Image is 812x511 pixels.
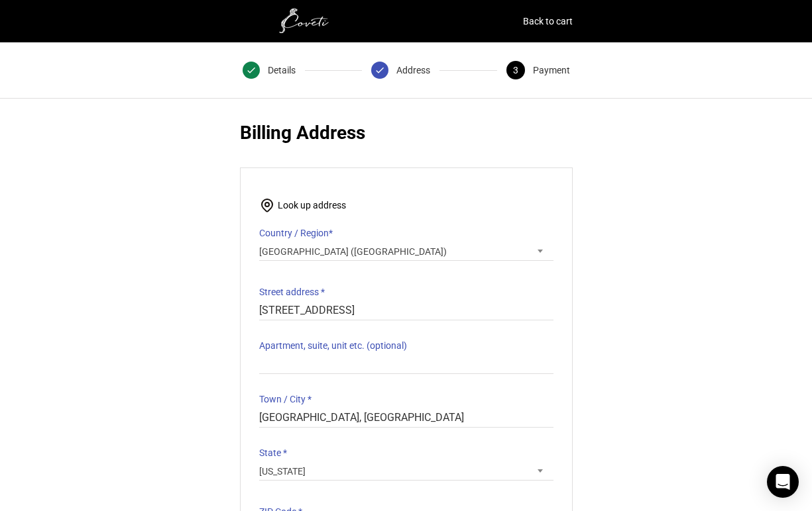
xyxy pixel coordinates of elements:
span: 1 [243,62,260,79]
button: 3 Payment [497,42,579,98]
span: Payment [533,61,570,79]
span: New York [259,462,553,481]
span: 3 [506,61,525,79]
button: Look up address [259,196,346,214]
img: white1.png [240,8,373,34]
span: Details [268,61,296,79]
span: Country / Region [259,242,553,261]
label: Street address [259,283,553,301]
div: Open Intercom Messenger [767,466,799,498]
h2: Billing Address [240,120,573,146]
label: Country / Region [259,224,553,242]
label: State [259,443,553,462]
span: United States (US) [259,242,553,261]
label: Town / City [259,390,553,408]
span: State [259,462,553,481]
span: (optional) [367,340,407,351]
button: 2 Address [362,42,439,98]
a: Back to cart [523,12,573,30]
button: 1 Details [233,42,305,98]
span: 2 [371,62,388,79]
span: Address [396,61,430,79]
label: Apartment, suite, unit etc. [259,336,553,355]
